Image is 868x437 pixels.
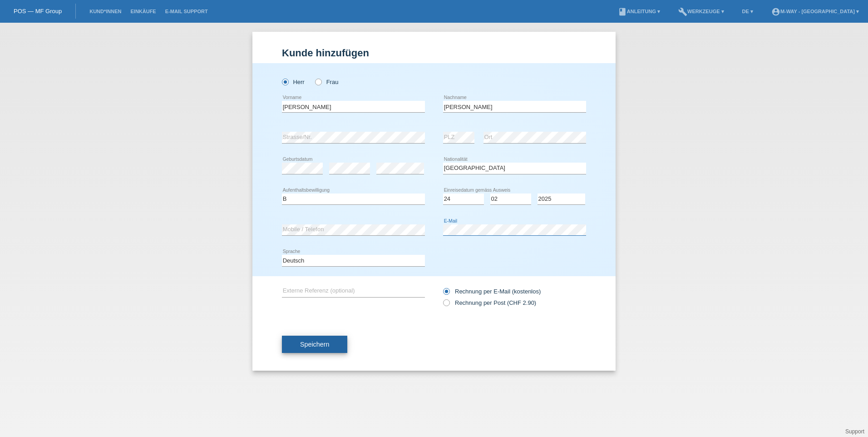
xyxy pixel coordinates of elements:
i: build [678,7,687,16]
a: account_circlem-way - [GEOGRAPHIC_DATA] ▾ [767,9,863,14]
span: Speichern [300,341,329,348]
a: POS — MF Group [14,8,62,15]
label: Frau [315,79,338,85]
input: Herr [282,79,288,84]
a: Support [845,428,864,435]
a: E-Mail Support [161,9,212,14]
i: book [618,7,627,16]
a: bookAnleitung ▾ [613,9,665,14]
input: Rechnung per Post (CHF 2.90) [443,299,449,311]
a: Kund*innen [85,9,126,14]
a: DE ▾ [738,9,758,14]
a: Einkäufe [126,9,160,14]
button: Speichern [282,336,347,353]
input: Frau [315,79,321,84]
a: buildWerkzeuge ▾ [674,9,729,14]
input: Rechnung per E-Mail (kostenlos) [443,288,449,299]
h1: Kunde hinzufügen [282,47,586,59]
label: Herr [282,79,305,85]
label: Rechnung per E-Mail (kostenlos) [443,288,541,295]
i: account_circle [771,7,780,16]
label: Rechnung per Post (CHF 2.90) [443,299,536,306]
